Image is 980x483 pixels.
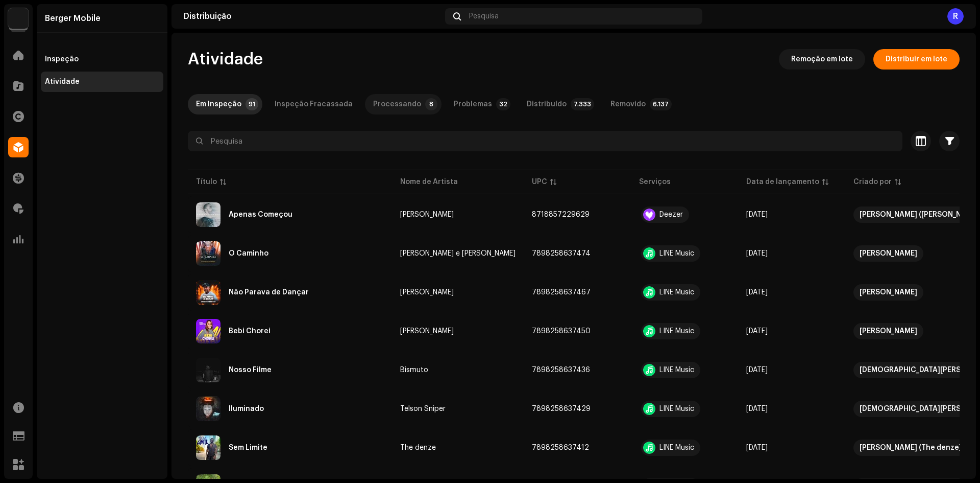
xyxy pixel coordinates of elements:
div: [PERSON_NAME] [400,289,454,296]
span: 16 de jul. de 2024 [746,289,768,296]
div: Inspeção Fracassada [275,94,353,114]
img: 8db4af5c-19fc-41fe-8e7d-c35039131c64 [196,241,220,266]
div: Removido [610,94,646,114]
div: Inspeção [45,55,79,63]
div: R [947,8,964,25]
div: Sem Limite [229,444,267,451]
span: Pesquisa [469,12,499,20]
re-m-nav-item: Inspeção [41,49,163,70]
span: Distribuir em lote [886,49,947,70]
div: Em Inspeção [196,94,241,114]
span: 17 de jul. de 2024 [746,444,768,451]
div: [PERSON_NAME] [400,211,454,218]
span: Telson Sniper [400,405,516,412]
div: Bismuto [400,366,428,374]
div: [PERSON_NAME] e [PERSON_NAME] [400,250,516,257]
span: Higor Fernandes [400,211,516,218]
span: Jackson Faustino [400,289,516,296]
span: Remoção em lote [791,49,853,70]
span: 16 de jul. de 2024 [746,250,768,257]
span: 7898258637412 [532,444,589,451]
span: Atividade [188,49,263,70]
div: Telson Sniper [400,405,446,412]
span: 7898258637450 [532,328,591,335]
div: Distribuído [527,94,567,114]
img: fdbfbcfc-de29-411a-9cbe-fb5e6babae38 [196,319,220,343]
p-badge: 7.333 [571,98,594,110]
img: 1abbce37-46e2-486d-941a-8f33534c6b17 [196,280,220,305]
div: Apenas Começou [229,211,292,218]
div: Criado por [853,177,892,187]
div: LINE Music [659,444,694,451]
input: Pesquisa [188,131,902,151]
span: 16 de jul. de 2024 [746,328,768,335]
span: 7898258637429 [532,405,591,412]
img: b3f63d77-0e68-4bc0-88dc-f7a6e7c4b96b [196,202,220,227]
div: UPC [532,177,547,187]
div: Data de lançamento [746,177,819,187]
div: [PERSON_NAME] [860,245,917,262]
span: 7898258637436 [532,366,590,374]
span: 7898258637467 [532,289,591,296]
div: O Caminho [229,250,268,257]
img: c888077d-4b5e-433f-9608-389b17428038 [196,397,220,421]
div: The denze [400,444,436,451]
span: Dam Santos [400,328,516,335]
span: 21 de jul. de 2024 [746,366,768,374]
img: aa628db9-6492-491d-a7e8-a4c131adb151 [196,358,220,382]
span: 14 de ago. de 2019 [746,211,768,218]
div: LINE Music [659,328,694,335]
div: Título [196,177,217,187]
div: [PERSON_NAME] [860,284,917,301]
div: Não Parava de Dançar [229,289,309,296]
p-badge: 91 [246,98,258,110]
div: LINE Music [659,405,694,412]
div: Deezer [659,211,683,218]
p-badge: 8 [425,98,437,110]
div: LINE Music [659,289,694,296]
div: Bebi Chorei [229,328,271,335]
div: Distribuição [184,12,441,20]
span: Ronaldo e Sanderley [400,250,516,257]
div: LINE Music [659,366,694,374]
div: [PERSON_NAME] [860,323,917,339]
div: Iluminado [229,405,264,412]
img: 7ca89e27-5c8f-4c87-b93b-21099c1589a2 [196,435,220,460]
span: The denze [400,444,516,451]
span: Bismuto [400,366,516,374]
p-badge: 32 [496,98,510,110]
div: Atividade [45,78,80,86]
button: Remoção em lote [779,49,865,70]
div: Problemas [454,94,492,114]
p-badge: 6.137 [650,98,672,110]
span: 8718857229629 [532,211,590,218]
div: [PERSON_NAME] [400,328,454,335]
span: 7898258637474 [532,250,591,257]
div: Processando [373,94,421,114]
div: [PERSON_NAME] (The denze) [860,440,961,456]
span: 27 de jul. de 2024 [746,405,768,412]
img: 70c0b94c-19e5-4c8c-a028-e13e35533bab [8,8,29,29]
div: Nosso Filme [229,366,272,374]
button: Distribuir em lote [873,49,960,70]
div: LINE Music [659,250,694,257]
re-m-nav-item: Atividade [41,72,163,92]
